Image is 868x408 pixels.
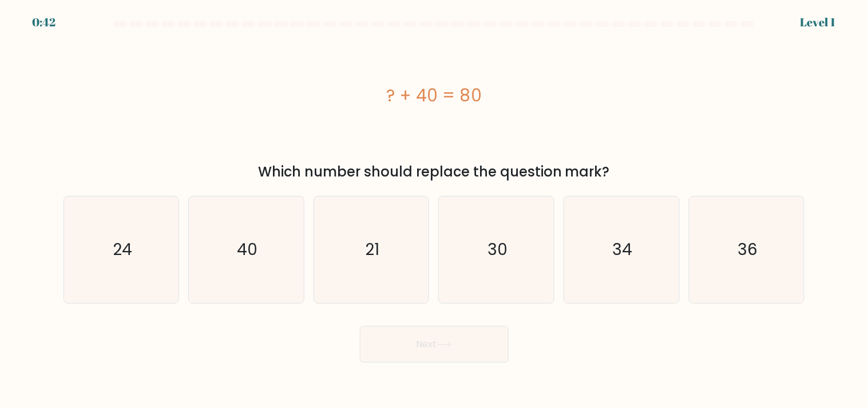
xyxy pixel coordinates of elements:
[113,238,132,261] text: 24
[487,238,508,261] text: 30
[365,238,379,261] text: 21
[360,326,509,363] button: Next
[800,14,836,31] div: Level 1
[70,162,798,182] div: Which number should replace the question mark?
[64,83,805,108] div: ? + 40 = 80
[32,14,56,31] div: 0:42
[237,238,257,261] text: 40
[613,238,633,261] text: 34
[738,238,758,261] text: 36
